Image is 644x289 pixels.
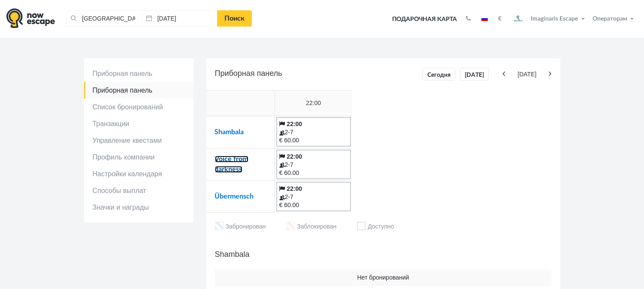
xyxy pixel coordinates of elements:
[6,8,55,28] img: logo
[460,68,489,81] a: [DATE]
[287,120,302,127] b: 22:00
[279,136,348,144] div: € 60.00
[276,182,351,211] a: 22:00 2-7 € 60.00
[287,185,302,192] b: 22:00
[508,10,589,27] button: Imaginaris Escape
[279,193,348,201] div: 2-7
[84,149,194,166] a: Профиль компании
[275,90,352,116] td: 22:00
[286,222,336,232] li: Заблокирован
[215,193,254,200] a: Übermensch
[279,201,348,209] div: € 60.00
[215,156,248,173] a: Voice from darkness
[215,269,552,286] td: Нет бронирований
[142,10,218,27] input: Дата
[590,15,638,23] button: Операторам
[217,10,252,27] a: Поиск
[84,166,194,182] a: Настройки календаря
[84,82,194,99] a: Приборная панель
[531,14,578,22] span: Imaginaris Escape
[215,222,266,232] li: Забронирован
[84,99,194,115] a: Список бронирований
[84,182,194,199] a: Способы выплат
[498,16,502,22] strong: €
[84,199,194,216] a: Значки и награды
[481,17,488,21] img: ru.jpg
[279,161,348,169] div: 2-7
[84,132,194,149] a: Управление квестами
[279,169,348,177] div: € 60.00
[593,16,627,22] span: Операторам
[215,129,244,135] a: Shambala
[389,10,460,29] a: Подарочная карта
[215,248,552,261] h5: Shambala
[84,65,194,82] a: Приборная панель
[357,222,394,232] li: Доступно
[423,68,455,81] a: Сегодня
[276,150,351,179] a: 22:00 2-7 € 60.00
[67,10,142,27] input: Город или название квеста
[507,70,547,78] span: [DATE]
[276,117,351,147] a: 22:00 2-7 € 60.00
[84,115,194,132] a: Транзакции
[494,15,506,23] button: €
[279,128,348,136] div: 2-7
[287,153,302,160] b: 22:00
[215,67,552,81] h5: Приборная панель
